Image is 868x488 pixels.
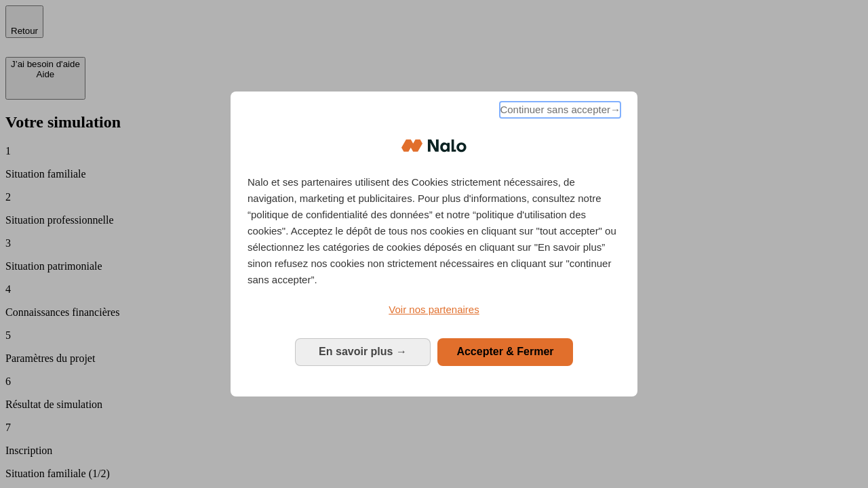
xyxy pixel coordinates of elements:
span: Accepter & Fermer [456,346,553,357]
span: Voir nos partenaires [389,304,479,315]
p: Nalo et ses partenaires utilisent des Cookies strictement nécessaires, de navigation, marketing e... [248,174,620,288]
button: En savoir plus: Configurer vos consentements [295,338,431,365]
img: Logo [401,125,467,166]
button: Accepter & Fermer: Accepter notre traitement des données et fermer [437,338,573,365]
a: Voir nos partenaires [248,302,620,318]
span: Continuer sans accepter→ [500,102,620,118]
div: Bienvenue chez Nalo Gestion du consentement [231,91,637,396]
span: En savoir plus → [319,346,407,357]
